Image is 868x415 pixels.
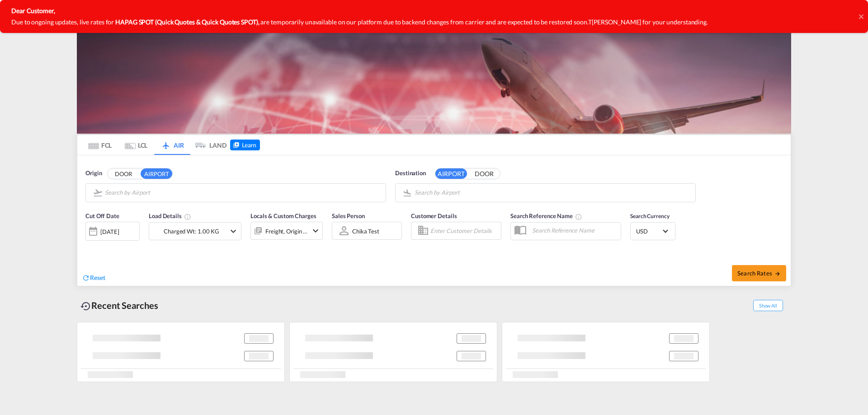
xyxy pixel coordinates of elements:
[430,224,498,238] input: Enter Customer Details
[753,300,783,311] span: Show All
[118,135,154,155] md-tab-item: LCL
[105,186,381,200] input: Search by Airport
[85,240,92,252] md-datepicker: Select
[80,301,91,312] md-icon: icon-backup-restore
[85,212,119,219] span: Cut Off Date
[82,273,105,283] div: icon-refreshReset
[332,212,365,219] span: Sales Person
[630,213,670,219] span: Search Currency
[77,29,791,134] img: Airfreight+BACKGROUD.png
[77,155,791,286] div: Origin DOOR AIRPORT Search by Airport Destination AIRPORT DOOR Search by Airport Cut Off Date [DA...
[160,140,171,147] md-icon: icon-airplane
[351,224,385,238] md-select: Sales Person: Chika Test
[85,169,102,178] span: Origin
[184,213,191,220] md-icon: Chargeable Weight
[164,225,219,238] div: Charged Wt: 1.00 KG
[411,212,457,219] span: Customer Details
[141,168,172,179] button: AIRPORT
[265,225,308,238] div: Freight Origin Destination
[82,135,226,155] md-pagination-wrapper: Use the left and right arrow keys to navigate between tabs
[250,222,323,240] div: Freight Origin Destinationicon-chevron-down
[85,222,140,241] div: [DATE]
[732,265,786,281] button: Search Ratesicon-arrow-right
[435,168,467,179] button: AIRPORT
[108,168,139,179] button: DOOR
[310,225,321,236] md-icon: icon-chevron-down
[90,274,105,281] span: Reset
[528,224,621,237] input: Search Reference Name
[774,270,781,277] md-icon: icon-arrow-right
[468,168,500,179] button: DOOR
[395,169,426,178] span: Destination
[635,224,670,238] md-select: Select Currency: $ USDUnited States Dollar
[77,295,162,316] div: Recent Searches
[82,135,118,155] md-tab-item: FCL
[7,368,38,401] iframe: Chat
[154,135,190,155] md-tab-item: AIR
[250,212,316,219] span: Locals & Custom Charges
[510,212,582,219] span: Search Reference Name
[190,135,226,155] md-tab-item: LAND
[352,228,379,235] div: Chika Test
[415,186,691,200] input: Search by Airport
[575,213,582,220] md-icon: Your search will be saved by the below given name
[82,274,90,282] md-icon: icon-refresh
[100,228,119,236] div: [DATE]
[228,226,239,237] md-icon: icon-chevron-down
[636,227,661,235] span: USD
[149,212,191,219] span: Load Details
[737,270,781,277] span: Search Rates
[149,222,241,240] div: Charged Wt: 1.00 KGicon-chevron-down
